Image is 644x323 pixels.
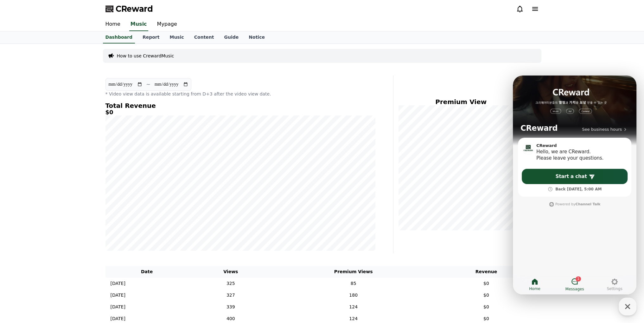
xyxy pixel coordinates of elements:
a: Mypage [152,18,182,31]
h4: Total Revenue [105,102,375,109]
th: Date [105,266,188,278]
p: [DATE] [111,292,125,299]
a: Guide [219,31,244,43]
span: CReward [116,4,153,14]
td: 339 [188,301,273,313]
td: 325 [188,278,273,289]
td: $0 [434,278,539,289]
p: [DATE] [111,280,125,287]
td: 327 [188,289,273,301]
td: $0 [434,301,539,313]
a: Music [129,18,148,31]
iframe: Channel chat [513,76,636,294]
p: * Video view data is available starting from D+3 after the video view date. [105,91,375,97]
a: CReward [105,4,153,14]
a: Report [137,31,165,43]
td: 124 [273,301,434,313]
h5: $0 [105,109,375,115]
p: [DATE] [111,315,125,322]
a: Home [100,18,125,31]
a: Dashboard [103,31,135,43]
th: Views [188,266,273,278]
p: [DATE] [111,304,125,310]
td: $0 [434,289,539,301]
h4: Premium View [399,98,524,105]
th: Revenue [434,266,539,278]
p: ~ [146,81,150,88]
a: Content [189,31,219,43]
td: 180 [273,289,434,301]
a: Notice [244,31,270,43]
a: Music [164,31,189,43]
th: Premium Views [273,266,434,278]
td: 85 [273,278,434,289]
a: How to use CrewardMusic [117,53,174,59]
